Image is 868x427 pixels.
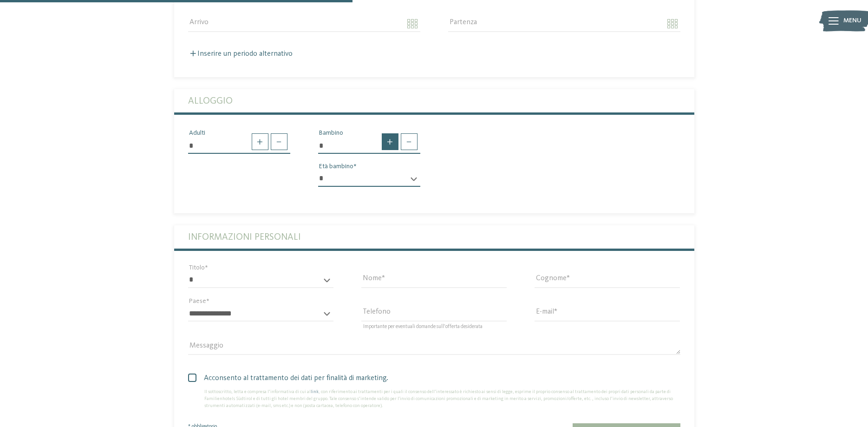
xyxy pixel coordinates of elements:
span: Acconsento al trattamento dei dati per finalità di marketing. [195,373,680,384]
span: Importante per eventuali domande sull’offerta desiderata [363,324,483,329]
label: Inserire un periodo alternativo [188,50,293,58]
a: link [311,389,319,394]
input: Acconsento al trattamento dei dati per finalità di marketing. [188,373,190,388]
label: Alloggio [188,89,680,112]
div: Il sottoscritto, letta e compresa l’informativa di cui al , con riferimento ai trattamenti per i ... [188,388,680,409]
label: Informazioni personali [188,225,680,249]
